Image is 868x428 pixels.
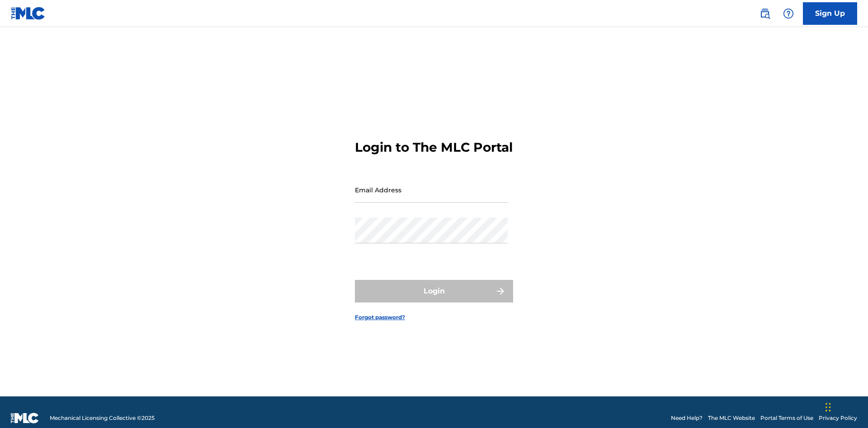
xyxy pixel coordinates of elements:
a: Privacy Policy [819,414,857,422]
img: logo [11,413,39,423]
img: help [783,8,794,19]
a: Sign Up [803,2,857,25]
a: Need Help? [671,414,703,422]
a: Portal Terms of Use [760,414,813,422]
div: Help [779,5,797,23]
h3: Login to The MLC Portal [355,140,513,155]
a: The MLC Website [708,414,755,422]
span: Mechanical Licensing Collective © 2025 [50,414,155,422]
div: Drag [826,394,831,421]
a: Public Search [756,5,774,23]
img: MLC Logo [11,7,46,20]
a: Forgot password? [355,313,405,321]
img: search [759,8,770,19]
iframe: Chat Widget [823,385,868,428]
